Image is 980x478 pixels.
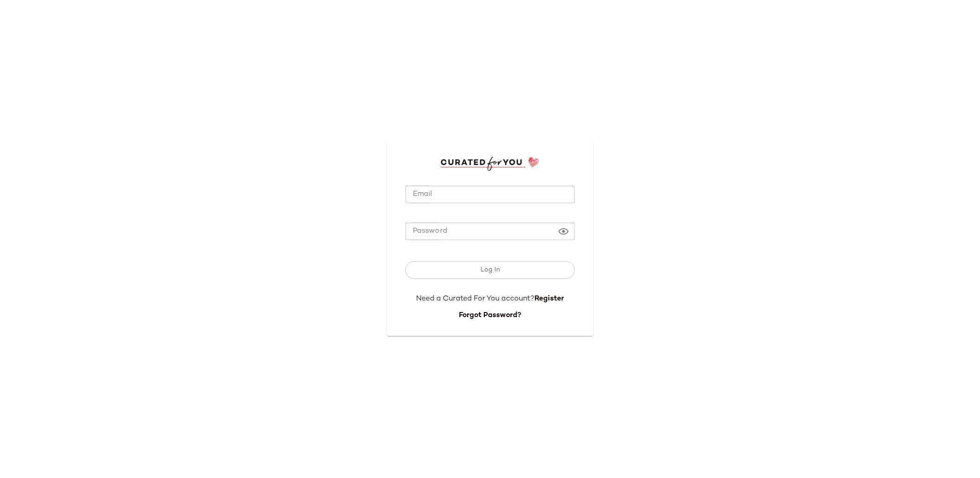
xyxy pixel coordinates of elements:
[405,261,575,279] button: Log In
[416,295,534,303] span: Need a Curated For You account?
[440,157,540,171] img: cfy_login_logo.DGdB1djN.svg
[534,295,564,303] a: Register
[459,312,521,319] a: Forgot Password?
[480,266,500,274] span: Log In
